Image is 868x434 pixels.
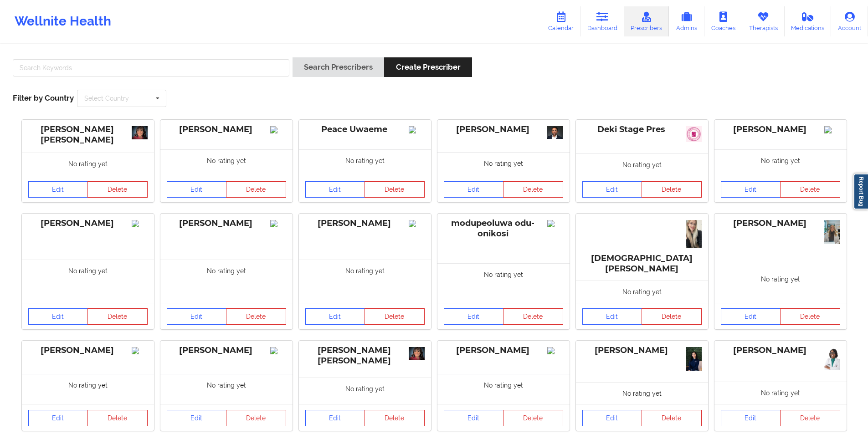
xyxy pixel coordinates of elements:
[669,6,704,36] a: Admins
[582,181,642,198] a: Edit
[365,181,425,198] button: Delete
[714,149,847,176] div: No rating yet
[13,93,74,102] span: Filter by Country
[780,308,840,325] button: Delete
[28,345,148,356] div: [PERSON_NAME]
[84,95,129,102] div: Select Country
[167,124,286,135] div: [PERSON_NAME]
[160,374,293,404] div: No rating yet
[831,6,868,36] a: Account
[547,126,563,139] img: ee46b579-6dda-4ebc-84ff-89c25734b56f_Ragavan_Mahadevan29816-Edit-WEB_VERSION_Chris_Gillett_Housto...
[742,6,785,36] a: Therapists
[437,374,570,404] div: No rating yet
[785,6,832,36] a: Medications
[721,308,781,325] a: Edit
[642,410,702,426] button: Delete
[226,410,286,426] button: Delete
[299,378,431,405] div: No rating yet
[305,345,425,366] div: [PERSON_NAME] [PERSON_NAME]
[270,220,286,227] img: Image%2Fplaceholer-image.png
[721,218,840,229] div: [PERSON_NAME]
[582,124,702,135] div: Deki Stage Pres
[160,149,293,176] div: No rating yet
[721,124,840,135] div: [PERSON_NAME]
[365,410,425,426] button: Delete
[721,181,781,198] a: Edit
[624,6,669,36] a: Prescribers
[384,57,472,77] button: Create Prescriber
[824,126,840,133] img: Image%2Fplaceholer-image.png
[503,308,563,325] button: Delete
[28,181,88,198] a: Edit
[582,345,702,356] div: [PERSON_NAME]
[780,181,840,198] button: Delete
[22,153,154,176] div: No rating yet
[270,347,286,354] img: Image%2Fplaceholer-image.png
[305,308,365,325] a: Edit
[160,260,293,303] div: No rating yet
[305,124,425,135] div: Peace Uwaeme
[721,345,840,356] div: [PERSON_NAME]
[28,218,148,229] div: [PERSON_NAME]
[444,218,563,239] div: modupeoluwa odu-onikosi
[167,218,286,229] div: [PERSON_NAME]
[576,281,708,303] div: No rating yet
[721,410,781,426] a: Edit
[167,345,286,356] div: [PERSON_NAME]
[28,124,148,145] div: [PERSON_NAME] [PERSON_NAME]
[270,126,286,133] img: Image%2Fplaceholer-image.png
[503,181,563,198] button: Delete
[714,268,847,303] div: No rating yet
[22,260,154,303] div: No rating yet
[503,410,563,426] button: Delete
[226,308,286,325] button: Delete
[444,345,563,356] div: [PERSON_NAME]
[444,181,504,198] a: Edit
[714,382,847,404] div: No rating yet
[686,347,702,371] img: 0c07b121-1ba3-44a2-b0e4-797886aa7ab8_DSC00870.jpg
[576,382,708,404] div: No rating yet
[409,347,425,360] img: b771a42b-fc9e-4ceb-9ddb-fef474ab97c3_Vanessa_professional.01.15.2020.jpg
[780,410,840,426] button: Delete
[132,347,148,354] img: Image%2Fplaceholer-image.png
[824,347,840,370] img: 60c260a9-df35-4081-a512-6c535907ed8d_IMG_5227.JPG
[582,410,642,426] a: Edit
[167,308,227,325] a: Edit
[132,126,148,139] img: 9d2265e8-3c12-4bf6-9549-5440c4f6c708_vanessa-professional.01.15.2020.jpg
[582,308,642,325] a: Edit
[642,308,702,325] button: Delete
[547,220,563,227] img: Image%2Fplaceholer-image.png
[167,181,227,198] a: Edit
[580,6,624,36] a: Dashboard
[28,410,88,426] a: Edit
[87,308,148,325] button: Delete
[444,308,504,325] a: Edit
[437,152,570,176] div: No rating yet
[444,124,563,135] div: [PERSON_NAME]
[409,220,425,227] img: Image%2Fplaceholer-image.png
[642,181,702,198] button: Delete
[686,126,702,142] img: 0483450a-f106-49e5-a06f-46585b8bd3b5_slack_1.jpg
[226,181,286,198] button: Delete
[132,220,148,227] img: Image%2Fplaceholer-image.png
[22,374,154,404] div: No rating yet
[547,347,563,354] img: Image%2Fplaceholer-image.png
[582,218,702,274] div: [DEMOGRAPHIC_DATA][PERSON_NAME]
[576,153,708,176] div: No rating yet
[167,410,227,426] a: Edit
[305,181,365,198] a: Edit
[299,149,431,176] div: No rating yet
[704,6,742,36] a: Coaches
[299,260,431,303] div: No rating yet
[409,126,425,133] img: Image%2Fplaceholer-image.png
[13,59,289,77] input: Search Keywords
[293,57,384,77] button: Search Prescribers
[686,220,702,248] img: 0052e3ff-777b-4aca-b0e1-080d590c5aa1_IMG_7016.JPG
[28,308,88,325] a: Edit
[87,181,148,198] button: Delete
[305,218,425,229] div: [PERSON_NAME]
[444,410,504,426] a: Edit
[824,220,840,244] img: 7794b820-3688-45ec-81e0-f9b79cbbaf67_IMG_9524.png
[87,410,148,426] button: Delete
[541,6,580,36] a: Calendar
